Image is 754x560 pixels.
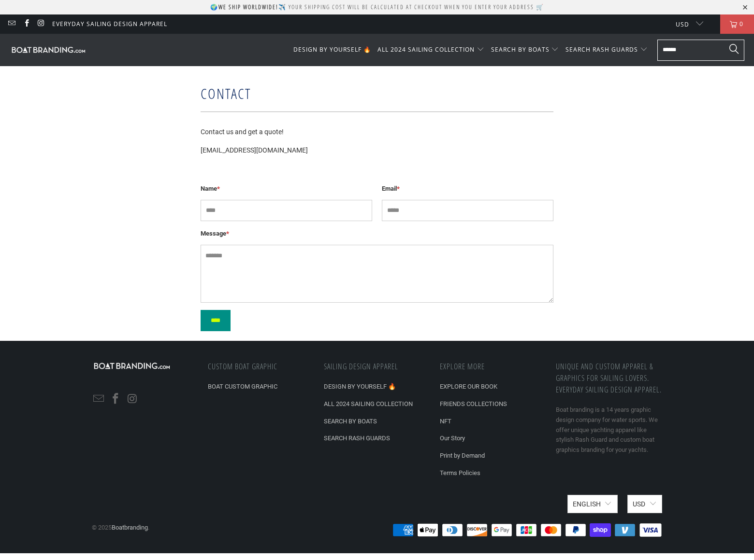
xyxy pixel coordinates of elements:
[440,400,507,407] a: FRIENDS COLLECTIONS
[324,418,377,425] a: SEARCH BY BOATS
[676,20,689,28] span: USD
[491,45,550,54] span: SEARCH BY BOATS
[37,20,45,28] a: Boatbranding on Instagram
[556,405,662,455] p: Boat branding is a 14 years graphic design company for water sports. We offer unique yachting app...
[567,495,618,513] button: English
[293,45,371,54] span: DESIGN BY YOURSELF 🔥
[10,45,87,54] img: Boatbranding
[293,39,648,61] nav: Translation missing: en.navigation.header.main_nav
[440,383,497,390] a: EXPLORE OUR BOOK
[218,3,278,11] strong: We ship worldwide!
[109,393,123,406] a: Boatbranding on Facebook
[293,39,371,61] a: DESIGN BY YOURSELF 🔥
[633,500,645,508] span: USD
[627,495,662,513] button: USD
[201,228,553,239] label: Message
[125,393,140,406] a: Boatbranding on Instagram
[210,3,544,11] p: 🌍 ✈️ Your shipping cost will be calculated at checkout when you enter your address 🛒
[565,45,638,54] span: SEARCH RASH GUARDS
[201,126,553,137] p: Contact us and get a quote!
[201,146,308,154] span: [EMAIL_ADDRESS][DOMAIN_NAME]
[201,81,553,104] h1: Contact
[382,183,553,194] label: Email
[324,400,413,407] a: ALL 2024 SAILING COLLECTION
[565,39,648,61] summary: SEARCH RASH GUARDS
[201,183,372,194] label: Name
[491,39,559,61] summary: SEARCH BY BOATS
[668,14,703,34] button: USD
[92,393,106,406] a: Email Boatbranding
[52,19,167,29] a: Everyday Sailing Design Apparel
[7,20,15,28] a: Email Boatbranding
[377,45,475,54] span: ALL 2024 SAILING COLLECTION
[324,383,396,390] a: DESIGN BY YOURSELF 🔥
[720,14,754,34] a: 0
[440,469,480,476] a: Terms Policies
[324,434,390,442] a: SEARCH RASH GUARDS
[737,14,746,34] span: 0
[377,39,484,61] summary: ALL 2024 SAILING COLLECTION
[92,513,149,533] p: © 2025 .
[440,418,451,425] a: NFT
[440,434,465,442] a: Our Story
[22,20,30,28] a: Boatbranding on Facebook
[112,524,148,531] a: Boatbranding
[208,383,277,390] a: BOAT CUSTOM GRAPHIC
[440,452,485,459] a: Print by Demand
